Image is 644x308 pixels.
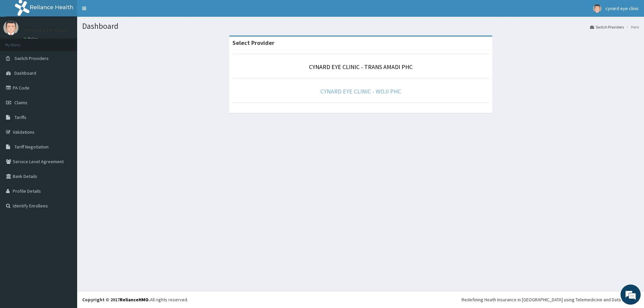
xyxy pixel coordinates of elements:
textarea: Type your message and hit 'Enter' [3,183,128,206]
span: Dashboard [14,70,36,76]
strong: Select Provider [232,39,274,47]
a: CYNARD EYE CLINIC - TRANS AMADI PHC [309,63,413,71]
strong: Copyright © 2017 . [82,297,150,303]
span: Switch Providers [14,55,49,61]
a: CYNARD EYE CLINIC - WOJI PHC [320,87,401,95]
span: Tariffs [14,114,26,120]
div: Chat with us now [35,38,113,46]
span: Claims [14,100,28,106]
img: User Image [593,4,601,13]
span: We're online! [39,84,93,152]
span: Tariff Negotiation [14,144,49,150]
li: Here [625,24,639,30]
footer: All rights reserved. [77,291,644,308]
a: Switch Providers [590,24,624,30]
div: Minimize live chat window [110,3,126,19]
div: Redefining Heath Insurance in [GEOGRAPHIC_DATA] using Telemedicine and Data Science! [462,296,639,303]
h1: Dashboard [82,22,639,30]
a: RelianceHMO [120,297,149,303]
a: Online [23,37,40,41]
span: cynard eye clinic [605,5,639,11]
img: d_794563401_company_1708531726252_794563401 [12,34,27,50]
img: User Image [3,20,18,35]
p: cynard eye clinic [23,27,67,33]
